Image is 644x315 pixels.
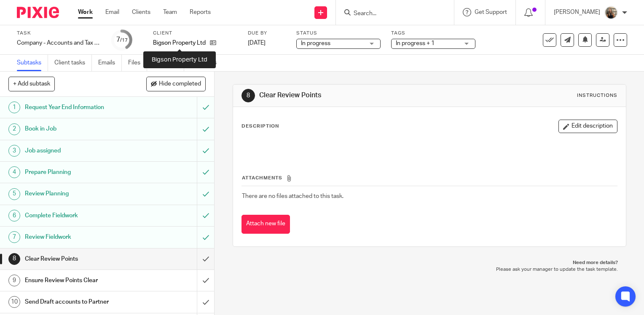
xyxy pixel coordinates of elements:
[116,35,128,45] div: 7
[25,253,134,265] h1: Clear Review Points
[191,55,223,71] a: Audit logs
[241,266,618,273] p: Please ask your manager to update the task template.
[25,231,134,243] h1: Review Fieldwork
[25,187,134,200] h1: Review Planning
[105,8,119,16] a: Email
[8,231,20,243] div: 7
[153,39,206,47] p: Bigson Property Ltd
[8,123,20,135] div: 2
[391,30,475,37] label: Tags
[25,274,134,287] h1: Ensure Review Points Clear
[241,123,279,130] p: Description
[554,8,600,16] p: [PERSON_NAME]
[25,123,134,135] h1: Book in Job
[242,176,282,180] span: Attachments
[98,55,122,71] a: Emails
[153,55,184,71] a: Notes (0)
[17,55,48,71] a: Subtasks
[8,101,20,113] div: 1
[248,30,286,37] label: Due by
[8,210,20,222] div: 6
[8,166,20,178] div: 4
[25,209,134,222] h1: Complete Fieldwork
[8,145,20,157] div: 3
[153,30,237,37] label: Client
[17,7,59,18] img: Pixie
[242,193,343,199] span: There are no files attached to this task.
[78,8,93,16] a: Work
[8,275,20,286] div: 9
[132,8,150,16] a: Clients
[8,188,20,200] div: 5
[248,40,266,46] span: [DATE]
[475,9,507,15] span: Get Support
[604,6,618,19] img: pic.png
[396,40,435,46] span: In progress + 1
[558,120,617,133] button: Edit description
[159,81,201,88] span: Hide completed
[163,8,177,16] a: Team
[577,92,617,99] div: Instructions
[241,215,290,234] button: Attach new file
[25,296,134,308] h1: Send Draft accounts to Partner
[54,55,92,71] a: Client tasks
[17,30,101,37] label: Task
[17,39,101,47] div: Company - Accounts and Tax Preparation
[25,101,134,114] h1: Request Year End Information
[190,8,211,16] a: Reports
[120,38,128,43] small: /17
[241,259,618,266] p: Need more details?
[128,55,147,71] a: Files
[8,296,20,308] div: 10
[8,253,20,265] div: 8
[353,10,429,18] input: Search
[146,77,206,91] button: Hide completed
[259,91,447,100] h1: Clear Review Points
[25,144,134,157] h1: Job assigned
[25,166,134,179] h1: Prepare Planning
[301,40,330,46] span: In progress
[8,77,55,91] button: + Add subtask
[296,30,381,37] label: Status
[241,89,255,102] div: 8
